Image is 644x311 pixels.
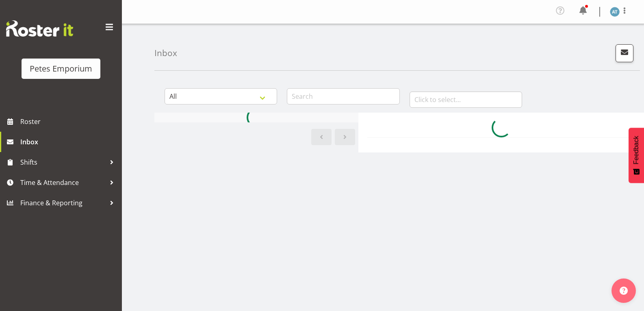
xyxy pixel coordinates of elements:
img: alex-micheal-taniwha5364.jpg [610,7,620,17]
a: Next page [335,129,355,145]
span: Roster [20,115,118,128]
input: Click to select... [410,91,522,108]
span: Inbox [20,136,118,148]
div: Petes Emporium [30,63,92,75]
span: Shifts [20,156,106,168]
h4: Inbox [154,48,177,58]
span: Feedback [633,136,640,164]
input: Search [287,88,399,104]
button: Feedback - Show survey [629,128,644,183]
img: help-xxl-2.png [620,287,628,295]
span: Time & Attendance [20,176,106,189]
span: Finance & Reporting [20,197,106,209]
img: Rosterit website logo [6,20,73,37]
a: Previous page [311,129,332,145]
